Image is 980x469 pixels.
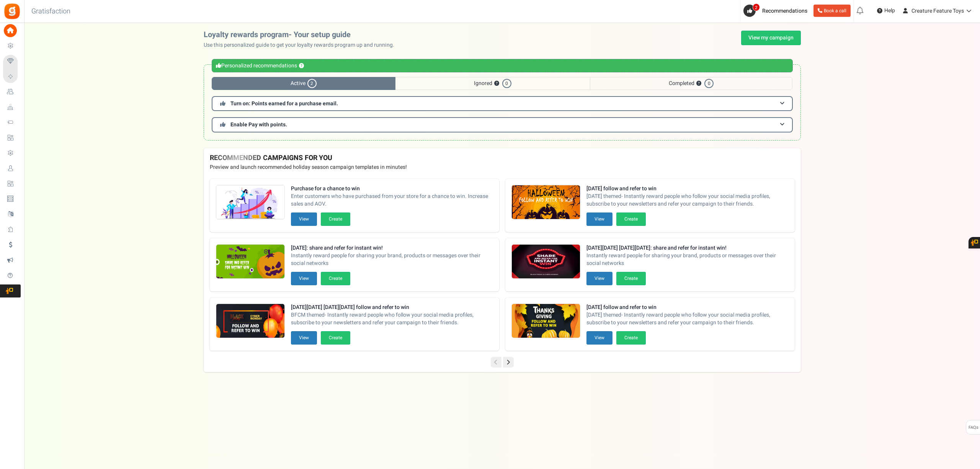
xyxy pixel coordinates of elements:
[291,252,493,267] span: Instantly reward people for sharing your brand, products or messages over their social networks
[3,3,21,20] img: Gratisfaction
[216,185,284,220] img: Recommended Campaigns
[968,420,978,435] span: FAQs
[586,185,789,193] strong: [DATE] follow and refer to win
[212,77,395,90] span: Active
[696,81,701,86] button: ?
[210,163,795,171] p: Preview and launch recommended holiday season campaign templates in minutes!
[586,331,612,345] button: View
[291,212,317,226] button: View
[216,304,284,338] img: Recommended Campaigns
[512,185,580,220] img: Recommended Campaigns
[299,64,304,69] button: ?
[210,154,795,162] h4: RECOMMENDED CAMPAIGNS FOR YOU
[307,79,317,88] span: 2
[743,5,810,17] a: 2 Recommendations
[813,5,851,17] a: Book a call
[291,331,317,345] button: View
[291,193,493,208] span: Enter customers who have purchased from your store for a chance to win. Increase sales and AOV.
[616,331,646,345] button: Create
[741,31,801,45] a: View my campaign
[321,212,350,226] button: Create
[762,7,807,15] span: Recommendations
[321,272,350,285] button: Create
[494,81,499,86] button: ?
[753,3,760,11] span: 2
[212,59,793,72] div: Personalized recommendations
[586,311,789,327] span: [DATE] themed- Instantly reward people who follow your social media profiles, subscribe to your n...
[586,212,612,226] button: View
[291,304,493,311] strong: [DATE][DATE] [DATE][DATE] follow and refer to win
[512,245,580,279] img: Recommended Campaigns
[616,272,646,285] button: Create
[23,4,79,19] h3: Gratisfaction
[874,5,898,17] a: Help
[586,244,789,252] strong: [DATE][DATE] [DATE][DATE]: share and refer for instant win!
[882,7,895,15] span: Help
[616,212,646,226] button: Create
[586,304,789,311] strong: [DATE] follow and refer to win
[291,185,493,193] strong: Purchase for a chance to win
[321,331,350,345] button: Create
[204,31,400,39] h2: Loyalty rewards program- Your setup guide
[502,79,511,88] span: 0
[291,272,317,285] button: View
[586,193,789,208] span: [DATE] themed- Instantly reward people who follow your social media profiles, subscribe to your n...
[230,100,338,108] span: Turn on: Points earned for a purchase email.
[291,244,493,252] strong: [DATE]: share and refer for instant win!
[586,272,612,285] button: View
[230,121,287,129] span: Enable Pay with points.
[512,304,580,338] img: Recommended Campaigns
[204,41,400,49] p: Use this personalized guide to get your loyalty rewards program up and running.
[911,7,964,15] span: Creature Feature Toys
[291,311,493,327] span: BFCM themed- Instantly reward people who follow your social media profiles, subscribe to your new...
[704,79,714,88] span: 0
[395,77,590,90] span: Ignored
[586,252,789,267] span: Instantly reward people for sharing your brand, products or messages over their social networks
[590,77,792,90] span: Completed
[216,245,284,279] img: Recommended Campaigns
